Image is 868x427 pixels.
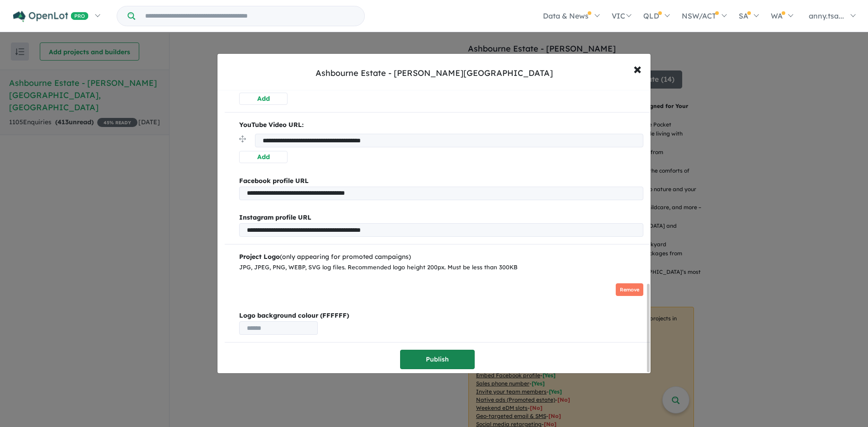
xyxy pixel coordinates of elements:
[400,350,475,369] button: Publish
[239,151,288,163] button: Add
[316,67,553,79] div: Ashbourne Estate - [PERSON_NAME][GEOGRAPHIC_DATA]
[809,11,844,20] span: anny.tsa...
[239,252,643,263] div: (only appearing for promoted campaigns)
[616,283,643,296] button: Remove
[239,93,288,105] button: Add
[239,177,309,185] b: Facebook profile URL
[239,213,311,221] b: Instagram profile URL
[137,6,363,26] input: Try estate name, suburb, builder or developer
[633,59,642,78] span: ×
[239,253,280,261] b: Project Logo
[239,120,643,131] p: YouTube Video URL:
[13,11,89,22] img: Openlot PRO Logo White
[239,263,643,272] div: JPG, JPEG, PNG, WEBP, SVG log files. Recommended logo height 200px. Must be less than 300KB
[239,136,246,142] img: drag.svg
[239,310,643,321] b: Logo background colour (FFFFFF)
[239,276,318,303] img: Ashbourne%20Estate%20-%20Moss%20Vale___1756172968.png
